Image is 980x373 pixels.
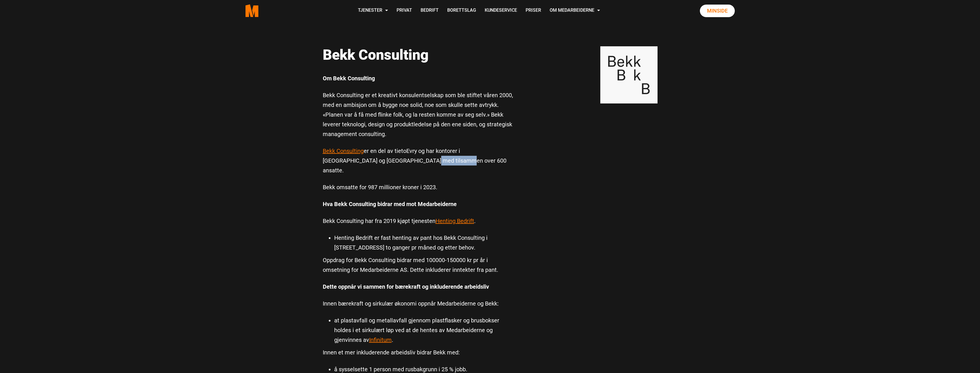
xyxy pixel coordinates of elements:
p: Bekk omsatte for 987 millioner kroner i 2023. [323,182,514,192]
a: Kundeservice [480,1,521,21]
p: Bekk Consulting har fra 2019 kjøpt tjenesten . [323,216,514,226]
a: Minside [700,5,735,17]
a: Infinitum [369,336,392,343]
a: Tjenester [354,1,392,21]
p: Innen bærekraft og sirkulær økonomi oppnår Medarbeiderne og Bekk: [323,299,514,308]
a: Priser [521,1,545,21]
p: Bekk Consulting er et kreativt konsulentselskap som ble stiftet våren 2000, med en ambisjon om å ... [323,90,514,139]
a: Om Medarbeiderne [545,1,604,21]
b: Hva Bekk Consulting bidrar med mot Medarbeiderne [323,201,457,208]
li: Henting Bedrift er fast henting av pant hos Bekk Consulting i [STREET_ADDRESS] to ganger pr måned... [334,233,514,252]
li: at plastavfall og metallavfall gjennom plastflasker og brusbokser holdes i et sirkulært løp ved a... [334,316,514,345]
a: Bedrift [416,1,443,21]
a: Henting Bedrift [435,218,474,224]
p: Oppdrag for Bekk Consulting bidrar med 100000-150000 kr pr år i omsetning for Medarbeiderne AS. D... [323,255,514,275]
p: er en del av tietoEvry og har kontorer i [GEOGRAPHIC_DATA] og [GEOGRAPHIC_DATA] med tilsammen ove... [323,146,514,175]
a: Privat [392,1,416,21]
a: Borettslag [443,1,480,21]
img: Bekk Logo [600,46,658,103]
a: Bekk Consulting [323,147,364,154]
b: Dette oppnår vi sammen for bærekraft og inkluderende arbeidsliv [323,283,489,290]
p: Bekk Consulting [323,46,514,63]
p: Innen et mer inkluderende arbeidsliv bidrar Bekk med: [323,348,514,357]
b: Om Bekk Consulting [323,75,375,82]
